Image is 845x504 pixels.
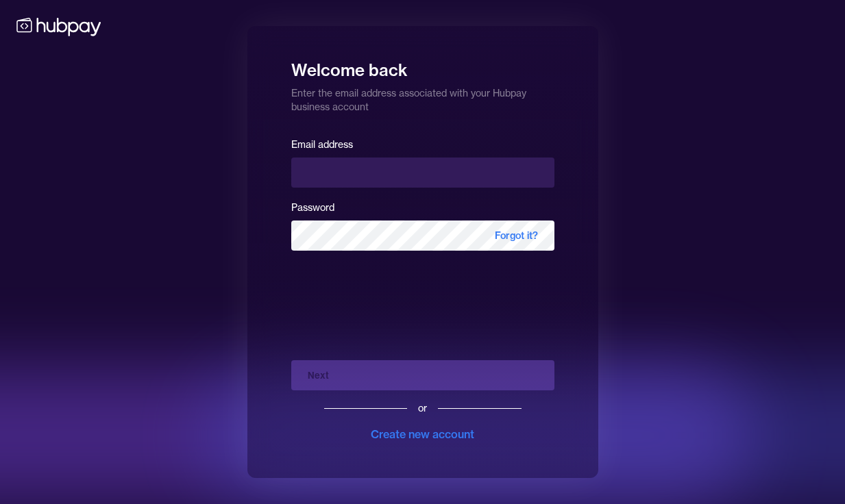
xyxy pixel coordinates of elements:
[371,426,474,442] div: Create new account
[291,201,334,214] label: Password
[291,138,353,151] label: Email address
[291,51,554,81] h1: Welcome back
[291,81,554,114] p: Enter the email address associated with your Hubpay business account
[418,401,427,415] div: or
[478,220,554,251] span: Forgot it?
